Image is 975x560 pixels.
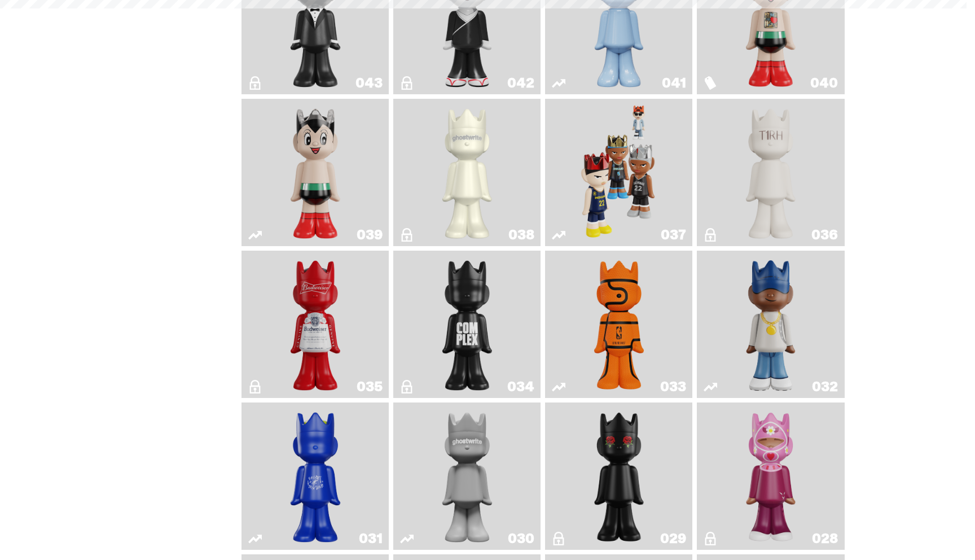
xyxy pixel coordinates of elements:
[661,228,686,242] div: 037
[662,76,686,90] div: 041
[437,103,497,242] img: 1A
[248,103,382,242] a: Astro Boy
[357,228,382,242] div: 039
[810,76,837,90] div: 040
[704,103,837,242] a: The1RoomButler
[248,407,382,545] a: Latte
[359,532,382,545] div: 031
[276,407,354,545] img: Latte
[741,103,801,242] img: The1RoomButler
[811,228,837,242] div: 036
[552,103,686,242] a: Game Face (2024)
[704,255,837,393] a: Swingman
[400,103,534,242] a: 1A
[428,407,506,545] img: One
[400,407,534,545] a: One
[589,407,649,545] img: Landon
[580,103,658,242] img: Game Face (2024)
[741,407,801,545] img: Grand Prix
[732,255,810,393] img: Swingman
[589,255,649,393] img: Game Ball
[552,407,686,545] a: Landon
[248,255,382,393] a: The King of ghosts
[355,76,382,90] div: 043
[812,380,837,393] div: 032
[357,380,382,393] div: 035
[508,228,534,242] div: 038
[704,407,837,545] a: Grand Prix
[660,380,686,393] div: 033
[552,255,686,393] a: Game Ball
[286,103,345,242] img: Astro Boy
[507,76,534,90] div: 042
[437,255,497,393] img: Complex
[507,380,534,393] div: 034
[812,532,837,545] div: 028
[286,255,345,393] img: The King of ghosts
[400,255,534,393] a: Complex
[660,532,686,545] div: 029
[508,532,534,545] div: 030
